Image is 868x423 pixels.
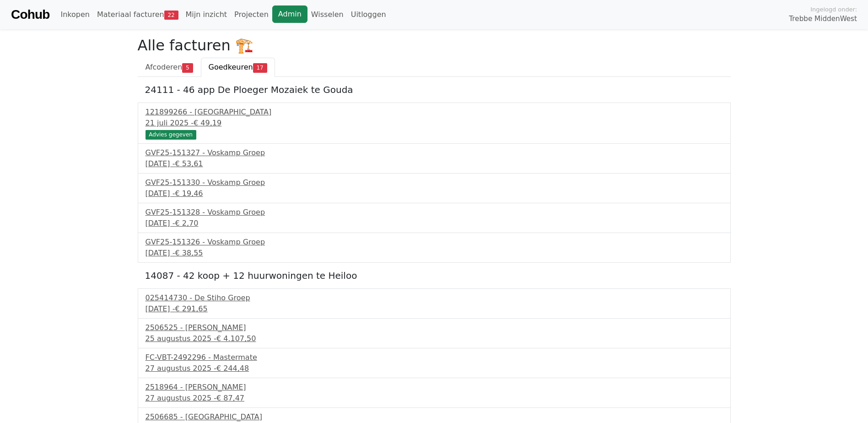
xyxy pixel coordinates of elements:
[146,412,723,423] div: 2506685 - [GEOGRAPHIC_DATA]
[272,5,307,23] a: Admin
[138,58,201,77] a: Afcoderen5
[810,5,857,14] span: Ingelogd onder:
[146,63,183,71] span: Afcoderen
[146,363,723,374] div: 27 augustus 2025 -
[11,4,49,26] a: Cohub
[146,293,723,304] div: 025414730 - De Stiho Groep
[146,218,723,229] div: [DATE] -
[146,118,723,129] div: 21 juli 2025 -
[146,158,723,169] div: [DATE] -
[146,382,723,393] div: 2518964 - [PERSON_NAME]
[146,147,723,169] a: GVF25-151327 - Voskamp Groep[DATE] -€ 53,61
[175,219,198,228] span: € 2,70
[231,5,272,24] a: Projecten
[253,63,267,72] span: 17
[175,189,203,198] span: € 19,46
[146,177,723,199] a: GVF25-151330 - Voskamp Groep[DATE] -€ 19,46
[194,119,221,127] span: € 49,19
[146,352,723,363] div: FC-VBT-2492296 - Mastermate
[146,304,723,315] div: [DATE] -
[146,237,723,248] div: GVF25-151326 - Voskamp Groep
[146,237,723,259] a: GVF25-151326 - Voskamp Groep[DATE] -€ 38,55
[146,293,723,315] a: 025414730 - De Stiho Groep[DATE] -€ 291,65
[182,5,231,24] a: Mijn inzicht
[57,5,93,24] a: Inkopen
[175,304,207,313] span: € 291,65
[146,207,723,229] a: GVF25-151328 - Voskamp Groep[DATE] -€ 2,70
[146,322,723,333] div: 2506525 - [PERSON_NAME]
[146,333,723,344] div: 25 augustus 2025 -
[146,147,723,158] div: GVF25-151327 - Voskamp Groep
[164,11,178,20] span: 22
[146,393,723,404] div: 27 augustus 2025 -
[146,382,723,404] a: 2518964 - [PERSON_NAME]27 augustus 2025 -€ 87,47
[138,37,731,54] h2: Alle facturen 🏗️
[201,58,275,77] a: Goedkeuren17
[145,270,723,281] h5: 14087 - 42 koop + 12 huurwoningen te Heiloo
[175,249,203,257] span: € 38,55
[145,84,723,95] h5: 24111 - 46 app De Ploeger Mozaiek te Gouda
[347,5,390,24] a: Uitloggen
[146,352,723,374] a: FC-VBT-2492296 - Mastermate27 augustus 2025 -€ 244,48
[216,334,256,343] span: € 4.107,50
[146,130,196,139] div: Advies gegeven
[146,107,723,118] div: 121899266 - [GEOGRAPHIC_DATA]
[216,394,244,402] span: € 87,47
[209,63,253,71] span: Goedkeuren
[93,5,182,24] a: Materiaal facturen22
[146,188,723,199] div: [DATE] -
[175,159,203,168] span: € 53,61
[146,248,723,259] div: [DATE] -
[146,207,723,218] div: GVF25-151328 - Voskamp Groep
[146,322,723,344] a: 2506525 - [PERSON_NAME]25 augustus 2025 -€ 4.107,50
[182,63,193,72] span: 5
[307,5,347,24] a: Wisselen
[146,177,723,188] div: GVF25-151330 - Voskamp Groep
[216,364,249,373] span: € 244,48
[146,107,723,138] a: 121899266 - [GEOGRAPHIC_DATA]21 juli 2025 -€ 49,19 Advies gegeven
[789,14,857,24] span: Trebbe MiddenWest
